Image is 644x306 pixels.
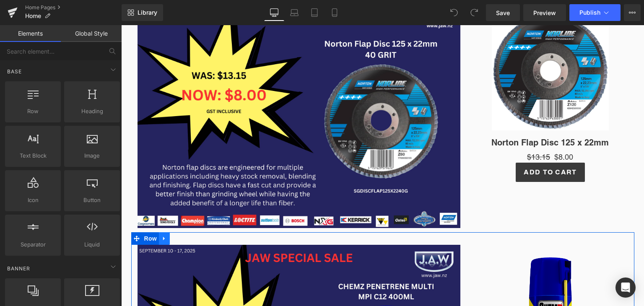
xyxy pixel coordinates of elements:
span: Heading [67,107,117,116]
a: Laptop [284,4,304,21]
span: Save [496,8,510,17]
a: Tablet [304,4,325,21]
span: $8.00 [433,126,452,137]
button: Undo [446,4,462,21]
span: Text Block [8,151,58,160]
button: Publish [569,4,621,21]
span: Banner [6,265,31,272]
button: Add To Cart [395,137,463,157]
span: Add To Cart [402,143,455,151]
button: More [624,4,641,21]
span: Separator [8,240,58,249]
span: Base [6,67,23,75]
a: Preview [523,4,566,21]
a: Mobile [325,4,345,21]
span: $13.15 [406,127,429,136]
a: Norton Flap Disc 125 x 22mm [370,112,488,122]
span: Button [67,196,117,205]
span: Image [67,151,117,160]
span: Preview [533,8,556,17]
span: Liquid [67,240,117,249]
span: Publish [579,9,600,16]
span: Row [21,207,38,220]
span: Row [8,107,58,116]
a: Home Pages [25,4,122,11]
a: Desktop [264,4,284,21]
span: Home [25,13,41,19]
button: Redo [466,4,483,21]
a: Expand / Collapse [38,207,49,220]
span: Library [138,9,157,16]
div: Open Intercom Messenger [615,277,636,298]
span: Icon [8,196,58,205]
a: Global Style [61,25,122,42]
a: New Library [122,4,163,21]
